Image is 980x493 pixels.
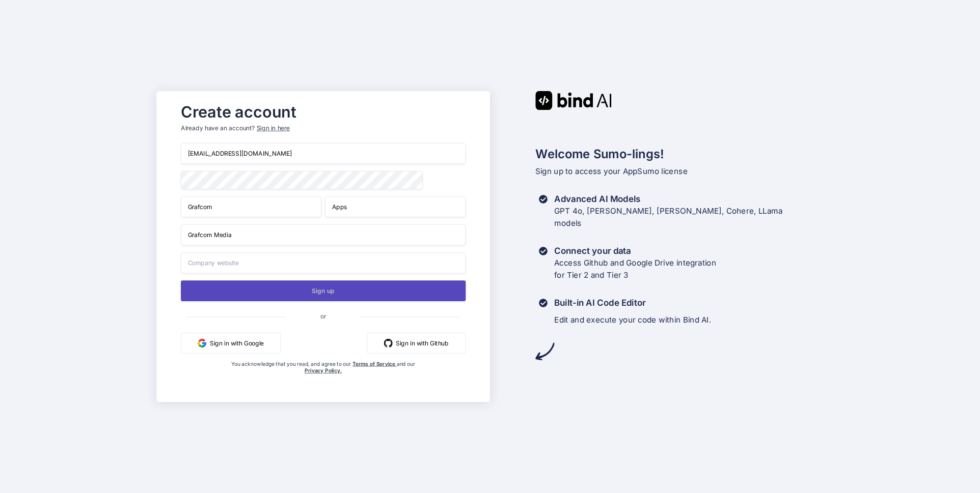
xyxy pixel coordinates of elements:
[555,314,712,327] p: Edit and execute your code within Bind AI.
[257,124,290,133] div: Sign in here
[181,105,466,119] h2: Create account
[535,91,612,110] img: Bind AI logo
[352,360,397,367] a: Terms of Service
[325,196,466,217] input: Last Name
[181,196,321,217] input: First Name
[181,224,466,246] input: Your company name
[367,333,466,354] button: Sign in with Github
[555,257,717,281] p: Access Github and Google Drive integration for Tier 2 and Tier 3
[181,280,466,301] button: Sign up
[181,333,281,354] button: Sign in with Google
[555,205,783,229] p: GPT 4o, [PERSON_NAME], [PERSON_NAME], Cohere, LLama models
[181,124,466,133] p: Already have an account?
[286,305,361,327] span: or
[305,367,342,374] a: Privacy Policy.
[535,144,823,163] h2: Welcome Sumo-lings!
[555,297,712,309] h3: Built-in AI Code Editor
[181,252,466,274] input: Company website
[535,342,554,361] img: arrow
[181,143,466,164] input: Email
[198,339,207,347] img: google
[229,360,419,395] div: You acknowledge that you read, and agree to our and our
[555,193,783,206] h3: Advanced AI Models
[535,165,823,178] p: Sign up to access your AppSumo license
[384,339,393,347] img: github
[555,245,717,257] h3: Connect your data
